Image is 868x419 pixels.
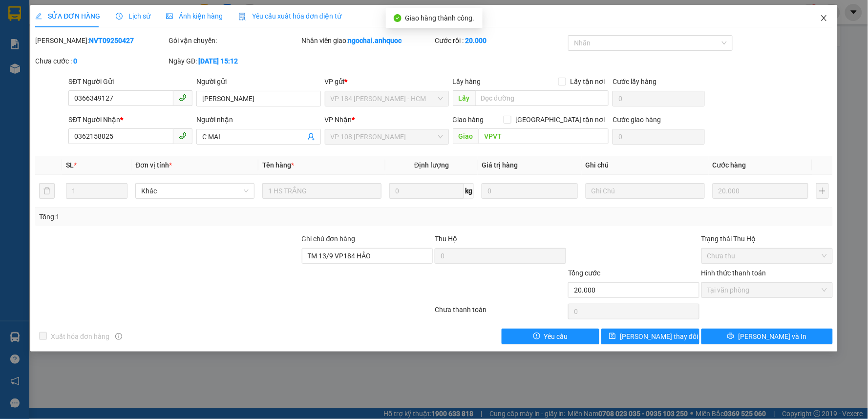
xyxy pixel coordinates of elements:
div: [PERSON_NAME]: [35,35,167,46]
span: VP 108 Lê Hồng Phong - Vũng Tàu [331,129,443,144]
b: NVT09250427 [89,37,134,44]
button: delete [39,183,55,199]
span: SL [66,161,74,169]
span: [PERSON_NAME] và In [738,331,806,342]
span: Thu Hộ [435,235,457,243]
input: Dọc đường [479,128,609,144]
div: SĐT Người Nhận [68,114,192,125]
span: user-add [307,133,315,141]
span: Tại văn phòng [707,283,827,297]
label: Cước lấy hàng [613,78,656,85]
input: 0 [713,183,809,199]
div: Ngày GD: [169,56,300,66]
div: Chưa cước : [35,56,167,66]
button: save[PERSON_NAME] thay đổi [601,329,699,344]
span: Ảnh kiện hàng [166,12,223,20]
div: Tổng: 1 [39,211,335,222]
span: Giao hàng thành công. [405,14,475,22]
input: 0 [482,183,578,199]
button: Close [810,5,838,32]
b: [DATE] 15:12 [198,57,238,65]
div: Trạng thái Thu Hộ [701,233,833,244]
b: 0 [73,57,77,65]
span: VP 184 Nguyễn Văn Trỗi - HCM [331,91,443,106]
input: Cước giao hàng [613,129,705,145]
span: phone [179,132,187,140]
label: Hình thức thanh toán [701,269,766,277]
b: ngochai.anhquoc [348,37,402,44]
th: Ghi chú [582,156,709,175]
button: plus [816,183,828,199]
span: exclamation-circle [533,333,540,340]
span: Đơn vị tính [135,161,172,169]
div: Nhân viên giao: [302,35,433,46]
label: Ghi chú đơn hàng [302,235,356,243]
span: Lấy [453,90,475,106]
span: Lịch sử [116,12,150,20]
span: Giao hàng [453,116,484,124]
span: Tổng cước [568,269,600,277]
span: info-circle [115,333,122,340]
input: Ghi chú đơn hàng [302,248,433,264]
span: Xuất hóa đơn hàng [47,331,113,342]
span: close [820,14,828,22]
span: Yêu cầu [544,331,568,342]
span: Lấy tận nơi [566,76,609,87]
div: Người gửi [196,76,320,87]
span: Khác [141,184,249,198]
span: picture [166,13,173,20]
span: Giá trị hàng [482,161,518,169]
div: SĐT Người Gửi [68,76,192,87]
span: VP Nhận [325,116,352,124]
span: Giao [453,128,479,144]
button: printer[PERSON_NAME] và In [701,329,833,344]
div: VP gửi [325,76,449,87]
span: Định lượng [414,161,449,169]
span: Cước hàng [713,161,746,169]
span: save [609,333,616,340]
img: icon [238,13,246,21]
span: clock-circle [116,13,123,20]
span: Tên hàng [262,161,294,169]
div: Người nhận [196,114,320,125]
span: [PERSON_NAME] thay đổi [620,331,698,342]
span: Yêu cầu xuất hóa đơn điện tử [238,12,341,20]
input: Dọc đường [475,90,609,106]
button: exclamation-circleYêu cầu [502,329,600,344]
input: Cước lấy hàng [613,91,705,106]
span: SỬA ĐƠN HÀNG [35,12,100,20]
div: Cước rồi : [435,35,566,46]
span: [GEOGRAPHIC_DATA] tận nơi [511,114,609,125]
span: Lấy hàng [453,78,481,85]
div: Chưa thanh toán [434,304,567,321]
input: VD: Bàn, Ghế [262,183,381,199]
span: phone [179,94,187,102]
input: Ghi Chú [586,183,705,199]
label: Cước giao hàng [613,116,661,124]
b: 20.000 [465,37,487,44]
span: printer [727,333,734,340]
span: kg [464,183,474,199]
span: edit [35,13,42,20]
span: Chưa thu [707,249,827,263]
div: Gói vận chuyển: [169,35,300,46]
span: check-circle [394,14,402,22]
